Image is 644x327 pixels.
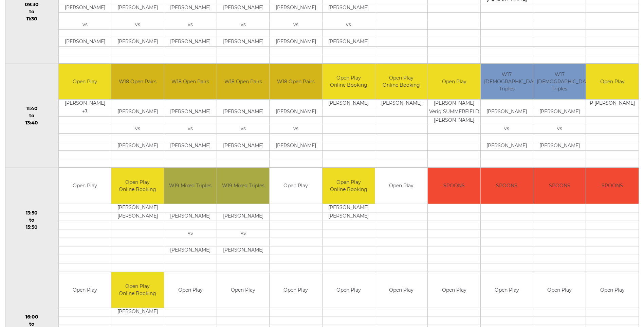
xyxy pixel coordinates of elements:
[217,21,269,29] td: vs
[533,108,586,117] td: [PERSON_NAME]
[323,168,375,204] td: Open Play Online Booking
[323,212,375,221] td: [PERSON_NAME]
[481,168,533,204] td: SPOONS
[481,142,533,151] td: [PERSON_NAME]
[111,272,164,308] td: Open Play Online Booking
[111,125,164,134] td: vs
[323,272,375,308] td: Open Play
[270,142,322,151] td: [PERSON_NAME]
[217,4,269,12] td: [PERSON_NAME]
[375,272,427,308] td: Open Play
[481,64,533,100] td: W17 [DEMOGRAPHIC_DATA] Triples
[217,142,269,151] td: [PERSON_NAME]
[164,38,217,46] td: [PERSON_NAME]
[533,142,586,151] td: [PERSON_NAME]
[217,212,269,221] td: [PERSON_NAME]
[323,100,375,108] td: [PERSON_NAME]
[217,64,269,100] td: W18 Open Pairs
[586,64,639,100] td: Open Play
[111,4,164,12] td: [PERSON_NAME]
[164,142,217,151] td: [PERSON_NAME]
[111,308,164,316] td: [PERSON_NAME]
[428,64,480,100] td: Open Play
[533,125,586,134] td: vs
[111,212,164,221] td: [PERSON_NAME]
[59,168,111,204] td: Open Play
[59,272,111,308] td: Open Play
[111,108,164,117] td: [PERSON_NAME]
[586,168,639,204] td: SPOONS
[217,272,269,308] td: Open Play
[164,168,217,204] td: W19 Mixed Triples
[59,21,111,29] td: vs
[111,142,164,151] td: [PERSON_NAME]
[323,4,375,12] td: [PERSON_NAME]
[533,272,586,308] td: Open Play
[217,246,269,255] td: [PERSON_NAME]
[270,272,322,308] td: Open Play
[375,168,427,204] td: Open Play
[428,108,480,117] td: Verig SUMMERFIELD
[428,168,480,204] td: SPOONS
[5,64,59,168] td: 11:40 to 13:40
[59,108,111,117] td: +3
[59,38,111,46] td: [PERSON_NAME]
[164,212,217,221] td: [PERSON_NAME]
[217,168,269,204] td: W19 Mixed Triples
[375,64,427,100] td: Open Play Online Booking
[270,125,322,134] td: vs
[586,100,639,108] td: P [PERSON_NAME]
[5,168,59,272] td: 13:50 to 15:50
[111,64,164,100] td: W18 Open Pairs
[323,64,375,100] td: Open Play Online Booking
[481,108,533,117] td: [PERSON_NAME]
[111,21,164,29] td: vs
[586,272,639,308] td: Open Play
[164,272,217,308] td: Open Play
[270,108,322,117] td: [PERSON_NAME]
[59,64,111,100] td: Open Play
[270,21,322,29] td: vs
[111,168,164,204] td: Open Play Online Booking
[164,246,217,255] td: [PERSON_NAME]
[481,125,533,134] td: vs
[270,4,322,12] td: [PERSON_NAME]
[428,272,480,308] td: Open Play
[111,38,164,46] td: [PERSON_NAME]
[323,21,375,29] td: vs
[217,108,269,117] td: [PERSON_NAME]
[217,38,269,46] td: [PERSON_NAME]
[323,204,375,212] td: [PERSON_NAME]
[217,125,269,134] td: vs
[164,4,217,12] td: [PERSON_NAME]
[533,64,586,100] td: W17 [DEMOGRAPHIC_DATA] Triples
[164,125,217,134] td: vs
[164,21,217,29] td: vs
[164,108,217,117] td: [PERSON_NAME]
[270,64,322,100] td: W18 Open Pairs
[270,38,322,46] td: [PERSON_NAME]
[533,168,586,204] td: SPOONS
[59,4,111,12] td: [PERSON_NAME]
[375,100,427,108] td: [PERSON_NAME]
[428,117,480,125] td: [PERSON_NAME]
[270,168,322,204] td: Open Play
[164,229,217,238] td: vs
[323,38,375,46] td: [PERSON_NAME]
[217,229,269,238] td: vs
[428,100,480,108] td: [PERSON_NAME]
[59,100,111,108] td: [PERSON_NAME]
[111,204,164,212] td: [PERSON_NAME]
[164,64,217,100] td: W18 Open Pairs
[481,272,533,308] td: Open Play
